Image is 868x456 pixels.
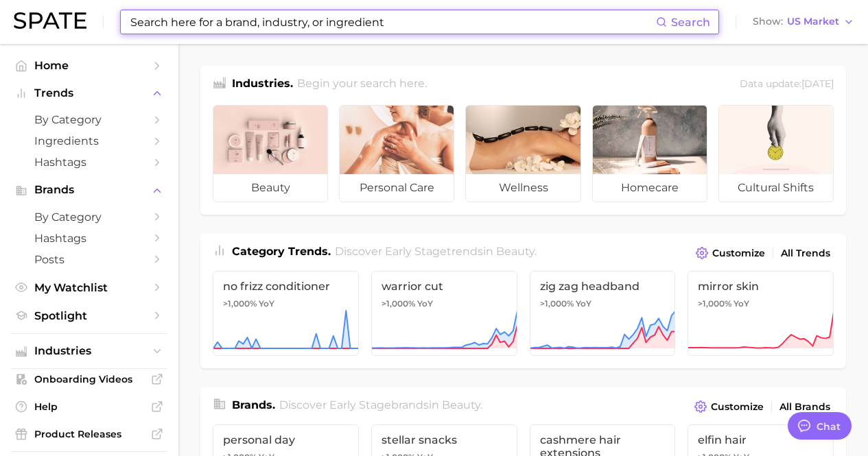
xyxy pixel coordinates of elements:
h1: Industries. [232,75,293,94]
a: Spotlight [11,305,167,326]
span: My Watchlist [34,281,144,294]
img: SPATE [14,12,86,29]
a: Hashtags [11,228,167,249]
span: >1,000% [223,298,257,309]
a: Home [11,55,167,76]
span: mirror skin [698,280,823,293]
span: Spotlight [34,309,144,322]
span: Help [34,400,144,413]
span: Search [671,16,710,29]
span: All Brands [779,401,830,413]
button: Brands [11,180,167,200]
button: Trends [11,83,167,104]
a: My Watchlist [11,277,167,298]
a: Help [11,396,167,417]
span: Brands . [232,398,275,411]
span: YoY [734,298,749,309]
a: cultural shifts [718,105,834,202]
span: Product Releases [34,428,144,440]
a: Posts [11,249,167,270]
span: Posts [34,253,144,266]
a: zig zag headband>1,000% YoY [530,271,676,356]
span: by Category [34,211,144,224]
span: warrior cut [382,280,507,293]
span: YoY [259,298,274,309]
a: personal care [339,105,454,202]
a: by Category [11,206,167,228]
span: stellar snacks [382,433,507,446]
span: Category Trends . [232,245,331,258]
span: Onboarding Videos [34,373,144,385]
a: Onboarding Videos [11,369,167,389]
span: beauty [442,398,480,411]
span: All Trends [781,248,830,259]
a: All Trends [777,244,834,263]
span: Home [34,59,144,72]
span: elfin hair [698,433,823,446]
button: Customize [691,397,767,416]
a: beauty [213,105,328,202]
span: US Market [787,18,839,25]
span: Hashtags [34,232,144,245]
button: Customize [692,243,769,263]
span: Hashtags [34,156,144,169]
span: Industries [34,345,144,357]
a: homecare [592,105,707,202]
span: wellness [466,174,580,202]
a: mirror skin>1,000% YoY [688,271,834,356]
a: by Category [11,109,167,130]
a: Product Releases [11,424,167,444]
a: All Brands [776,398,834,416]
div: Data update: [DATE] [740,75,834,94]
span: YoY [576,298,591,309]
span: beauty [213,174,327,202]
span: Discover Early Stage brands in . [279,398,482,411]
span: >1,000% [698,298,731,309]
span: personal day [223,433,349,446]
span: by Category [34,113,144,126]
span: Customize [712,248,765,259]
span: cultural shifts [719,174,833,202]
a: wellness [465,105,580,202]
span: >1,000% [540,298,574,309]
span: Trends [34,87,144,99]
span: beauty [496,245,535,258]
a: Ingredients [11,130,167,152]
button: ShowUS Market [749,13,858,31]
span: zig zag headband [540,280,666,293]
a: Hashtags [11,152,167,173]
a: warrior cut>1,000% YoY [371,271,517,356]
span: Discover Early Stage trends in . [335,245,537,258]
button: Industries [11,341,167,361]
span: Customize [711,401,764,413]
span: Show [753,18,783,25]
a: no frizz conditioner>1,000% YoY [213,271,359,356]
span: personal care [340,174,454,202]
input: Search here for a brand, industry, or ingredient [129,10,656,34]
span: homecare [593,174,707,202]
span: Ingredients [34,134,144,147]
span: no frizz conditioner [223,280,349,293]
span: Brands [34,184,144,196]
h2: Begin your search here. [297,75,427,94]
span: YoY [417,298,433,309]
span: >1,000% [382,298,415,309]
